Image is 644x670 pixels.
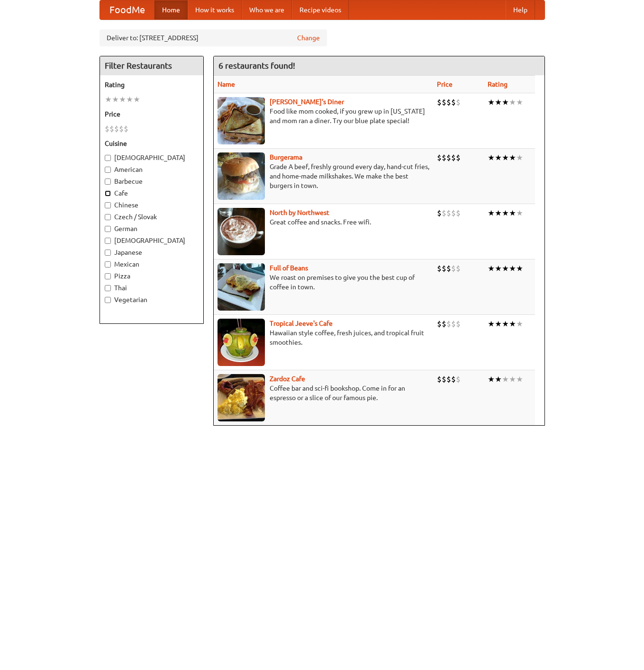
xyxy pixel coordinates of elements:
[188,0,242,19] a: How it works
[105,214,111,220] input: Czech / Slovak
[442,263,446,274] li: $
[516,319,523,329] li: ★
[105,285,111,291] input: Thai
[488,80,508,88] a: Rating
[105,153,199,162] label: [DEMOGRAPHIC_DATA]
[218,328,429,347] p: Hawaiian style coffee, fresh juices, and tropical fruit smoothies.
[218,217,429,227] p: Great coffee and snacks. Free wifi.
[109,124,114,134] li: $
[502,263,509,274] li: ★
[218,273,429,292] p: We roast on premises to give you the best cup of coffee in town.
[242,0,292,19] a: Who we are
[488,263,495,274] li: ★
[105,273,111,279] input: Pizza
[437,263,442,274] li: $
[218,384,429,402] p: Coffee bar and sci-fi bookshop. Come in for an espresso or a slice of our famous pie.
[270,153,302,161] a: Burgerama
[105,80,199,89] h5: Rating
[105,224,199,233] label: German
[502,374,509,384] li: ★
[105,212,199,222] label: Czech / Slovak
[437,97,442,107] li: $
[124,124,128,134] li: $
[270,264,308,272] a: Full of Beans
[105,261,111,268] input: Mexican
[437,80,453,88] a: Price
[451,97,456,107] li: $
[105,236,199,245] label: [DEMOGRAPHIC_DATA]
[105,271,199,281] label: Pizza
[105,177,199,186] label: Barbecue
[509,374,516,384] li: ★
[105,139,199,148] h5: Cuisine
[292,0,349,19] a: Recipe videos
[105,283,199,293] label: Thai
[495,374,502,384] li: ★
[119,124,124,134] li: $
[297,33,320,43] a: Change
[516,263,523,274] li: ★
[105,238,111,244] input: [DEMOGRAPHIC_DATA]
[456,97,461,107] li: $
[456,319,461,329] li: $
[218,107,429,125] p: Food like mom cooked, if you grew up in [US_STATE] and mom ran a diner. Try our blue plate special!
[502,319,509,329] li: ★
[105,109,199,119] h5: Price
[488,152,495,163] li: ★
[437,152,442,163] li: $
[105,165,199,174] label: American
[133,94,140,105] li: ★
[509,152,516,163] li: ★
[502,152,509,163] li: ★
[456,152,461,163] li: $
[270,98,344,106] a: [PERSON_NAME]'s Diner
[218,208,265,255] img: north.jpg
[516,208,523,218] li: ★
[488,374,495,384] li: ★
[516,97,523,107] li: ★
[446,208,451,218] li: $
[218,97,265,144] img: sallys.jpg
[270,320,333,327] a: Tropical Jeeve's Cafe
[451,263,456,274] li: $
[451,319,456,329] li: $
[270,375,305,383] a: Zardoz Cafe
[437,208,442,218] li: $
[218,162,429,190] p: Grade A beef, freshly ground every day, hand-cut fries, and home-made milkshakes. We make the bes...
[446,319,451,329] li: $
[119,94,126,105] li: ★
[105,295,199,304] label: Vegetarian
[105,179,111,185] input: Barbecue
[218,152,265,200] img: burgerama.jpg
[509,97,516,107] li: ★
[437,374,442,384] li: $
[495,319,502,329] li: ★
[446,152,451,163] li: $
[105,155,111,161] input: [DEMOGRAPHIC_DATA]
[114,124,119,134] li: $
[495,208,502,218] li: ★
[456,208,461,218] li: $
[502,208,509,218] li: ★
[509,263,516,274] li: ★
[516,152,523,163] li: ★
[446,97,451,107] li: $
[451,374,456,384] li: $
[495,97,502,107] li: ★
[446,374,451,384] li: $
[509,208,516,218] li: ★
[105,167,111,173] input: American
[105,202,111,208] input: Chinese
[488,208,495,218] li: ★
[105,124,109,134] li: $
[437,319,442,329] li: $
[105,200,199,210] label: Chinese
[218,374,265,421] img: zardoz.jpg
[270,209,329,216] a: North by Northwest
[442,374,446,384] li: $
[488,319,495,329] li: ★
[105,248,199,257] label: Japanese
